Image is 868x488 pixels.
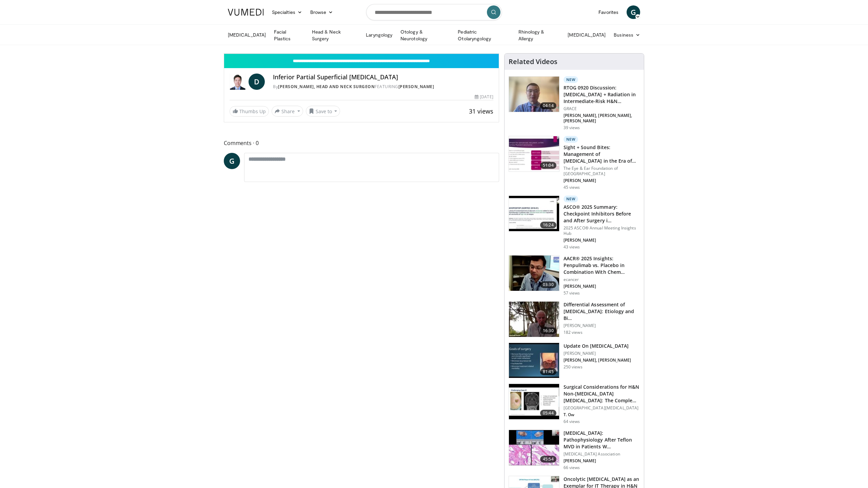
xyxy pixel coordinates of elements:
[509,196,559,231] img: a81f5811-1ccf-4ee7-8ec2-23477a0c750b.150x105_q85_crop-smart_upscale.jpg
[564,28,610,42] a: [MEDICAL_DATA]
[396,28,454,42] a: Otology & Neurotology
[564,351,631,356] p: [PERSON_NAME]
[594,5,623,19] a: Favorites
[224,153,240,169] a: G
[509,58,557,66] h4: Related Videos
[564,458,640,464] p: [PERSON_NAME]
[366,4,502,20] input: Search topics, interventions
[564,384,640,404] h3: Surgical Considerations for H&N Non-[MEDICAL_DATA] [MEDICAL_DATA]: The Comple…
[564,465,580,470] p: 66 views
[224,28,270,42] a: [MEDICAL_DATA]
[564,76,578,83] p: New
[610,28,644,42] a: Business
[564,405,640,411] p: [GEOGRAPHIC_DATA][MEDICAL_DATA]
[509,430,559,465] img: c6176feb-f2c0-4545-bce0-d02e49c292e7.150x105_q85_crop-smart_upscale.jpg
[249,74,265,90] a: D
[564,166,640,177] p: The Eye & Ear Foundation of [GEOGRAPHIC_DATA]
[306,5,337,19] a: Browse
[509,136,559,171] img: 8bea4cff-b600-4be7-82a7-01e969b6860e.150x105_q85_crop-smart_upscale.jpg
[564,125,580,130] p: 39 views
[398,84,434,89] a: [PERSON_NAME]
[564,244,580,250] p: 43 views
[306,106,340,117] button: Save to
[273,74,493,81] h4: Inferior Partial Superficial [MEDICAL_DATA]
[224,139,499,147] span: Comments 0
[540,456,556,463] span: 45:54
[514,28,564,42] a: Rhinology & Allergy
[362,28,396,42] a: Laryngology
[564,113,640,124] p: [PERSON_NAME], [PERSON_NAME], [PERSON_NAME]
[540,162,556,169] span: 51:04
[540,368,556,375] span: 81:45
[540,281,556,288] span: 03:30
[564,144,640,164] h3: Sight + Sound Bites: Management of [MEDICAL_DATA] in the Era of Targ…
[564,196,578,202] p: New
[564,290,580,296] p: 57 views
[564,106,640,111] p: GRACE
[540,222,556,228] span: 16:24
[564,284,640,289] p: [PERSON_NAME]
[540,102,556,109] span: 04:14
[564,451,640,457] p: [MEDICAL_DATA] Association
[564,343,631,349] h3: Update On [MEDICAL_DATA]
[509,301,640,337] a: 16:30 Differential Assessment of [MEDICAL_DATA]: Etiology and Bi… [PERSON_NAME] 182 views
[540,327,556,334] span: 16:30
[509,384,559,419] img: 82714715-a3aa-42ce-af98-38747eed207f.150x105_q85_crop-smart_upscale.jpg
[564,84,640,105] h3: RTOG 0920 Discussion: [MEDICAL_DATA] + Radiation in Intermediate-Risk H&N…
[509,384,640,424] a: 05:44 Surgical Considerations for H&N Non-[MEDICAL_DATA] [MEDICAL_DATA]: The Comple… [GEOGRAPHIC_...
[509,256,559,291] img: 0cd214e7-10e2-4d72-8223-7ca856d9ea11.150x105_q85_crop-smart_upscale.jpg
[509,343,559,378] img: c4d4f1e8-1a91-48dd-b29b-c6f9f264f186.150x105_q85_crop-smart_upscale.jpg
[564,419,580,424] p: 64 views
[509,196,640,250] a: 16:24 New ASCO® 2025 Summary: Checkpoint Inhibitors Before and After Surgery i… 2025 ASCO® Annual...
[475,94,493,100] div: [DATE]
[564,178,640,183] p: [PERSON_NAME]
[564,358,631,363] p: [PERSON_NAME], [PERSON_NAME]
[228,9,264,16] img: VuMedi Logo
[509,136,640,190] a: 51:04 New Sight + Sound Bites: Management of [MEDICAL_DATA] in the Era of Targ… The Eye & Ear Fou...
[278,84,375,89] a: [PERSON_NAME], Head and Neck Surgeon
[564,301,640,322] h3: Differential Assessment of [MEDICAL_DATA]: Etiology and Bi…
[564,330,583,335] p: 182 views
[564,204,640,224] h3: ASCO® 2025 Summary: Checkpoint Inhibitors Before and After Surgery i…
[509,77,559,112] img: 006fd91f-89fb-445a-a939-ffe898e241ab.150x105_q85_crop-smart_upscale.jpg
[564,238,640,243] p: [PERSON_NAME]
[509,343,640,379] a: 81:45 Update On [MEDICAL_DATA] [PERSON_NAME] [PERSON_NAME], [PERSON_NAME] 250 views
[509,302,559,337] img: c7e819ff-48c9-49a6-a69c-50f8395a8fcb.150x105_q85_crop-smart_upscale.jpg
[469,107,493,115] span: 31 views
[509,255,640,296] a: 03:30 AACR® 2025 Insights: Penpulimab vs. Placebo in Combination With Chem… ecancer [PERSON_NAME]...
[564,277,640,282] p: ecancer
[509,430,640,470] a: 45:54 [MEDICAL_DATA]: Pathophysiology After Teflon MVD in Patients W… [MEDICAL_DATA] Association ...
[230,74,246,90] img: Doh Young Lee, Head and Neck Surgeon
[308,28,362,42] a: Head & Neck Surgery
[564,185,580,190] p: 45 views
[272,106,303,117] button: Share
[564,255,640,276] h3: AACR® 2025 Insights: Penpulimab vs. Placebo in Combination With Chem…
[509,76,640,130] a: 04:14 New RTOG 0920 Discussion: [MEDICAL_DATA] + Radiation in Intermediate-Risk H&N… GRACE [PERSO...
[540,410,556,416] span: 05:44
[270,28,308,42] a: Facial Plastics
[454,28,514,42] a: Pediatric Otolaryngology
[564,430,640,450] h3: [MEDICAL_DATA]: Pathophysiology After Teflon MVD in Patients W…
[564,412,640,418] p: T. Ow
[564,136,578,143] p: New
[564,323,640,328] p: [PERSON_NAME]
[564,225,640,236] p: 2025 ASCO® Annual Meeting Insights Hub
[273,84,493,90] div: By FEATURING
[564,364,583,370] p: 250 views
[230,106,269,117] a: Thumbs Up
[627,5,640,19] a: G
[268,5,306,19] a: Specialties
